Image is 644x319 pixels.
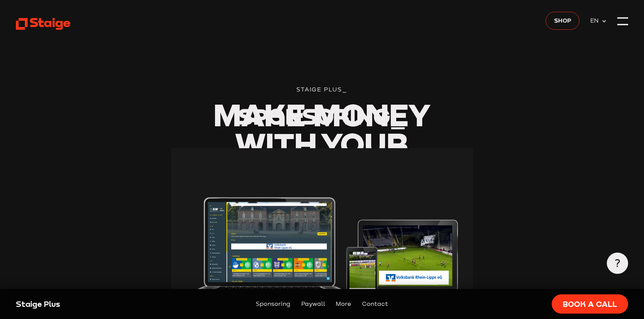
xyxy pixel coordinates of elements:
a: Book a call [552,294,628,314]
div: Staige Plus [16,299,163,310]
span: Sponsoring_ [238,103,406,129]
a: More [336,299,351,309]
div: Staige Plus_ [171,85,473,95]
a: Paywall [301,299,325,309]
span: Make Money With Your Camera_ [213,96,431,191]
span: Shop [554,16,571,25]
a: Sponsoring [256,299,290,309]
a: Contact [362,299,388,309]
a: Shop [546,12,579,30]
span: EN [590,16,601,25]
